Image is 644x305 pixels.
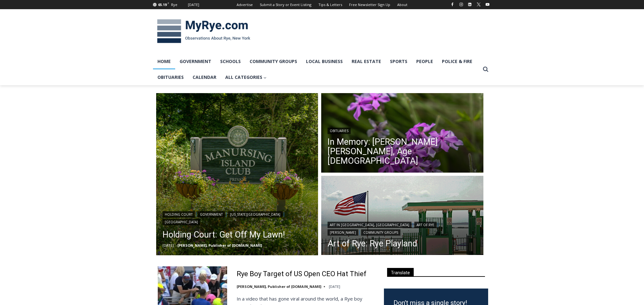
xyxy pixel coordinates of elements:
a: Community Groups [361,229,400,236]
a: [PERSON_NAME] [328,229,358,236]
a: Obituaries [153,69,188,85]
a: Read More Holding Court: Get Off My Lawn! [156,93,318,255]
span: F [168,1,169,5]
a: Read More Art of Rye: Rye Playland [321,176,483,257]
a: Community Groups [245,54,302,69]
a: Local Business [302,54,347,69]
a: Read More In Memory: Barbara Porter Schofield, Age 90 [321,93,483,174]
a: In Memory: [PERSON_NAME] [PERSON_NAME], Age [DEMOGRAPHIC_DATA] [328,137,477,166]
a: Police & Fire [437,54,477,69]
a: Home [153,54,175,69]
a: Real Estate [347,54,386,69]
a: Holding Court: Get Off My Lawn! [163,228,312,241]
a: [US_STATE][GEOGRAPHIC_DATA] [228,211,283,218]
a: Linkedin [466,1,474,8]
a: Facebook [449,1,456,8]
time: [DATE] [163,243,174,248]
a: Obituaries [328,128,351,134]
a: YouTube [484,1,491,8]
a: Art of Rye: Rye Playland [328,239,477,248]
a: People [412,54,437,69]
a: Government [198,211,225,218]
div: Rye [171,2,177,8]
span: All Categories [225,74,267,81]
a: Art of Rye [414,222,437,228]
button: View Search Form [480,64,491,75]
span: Translate [387,268,414,276]
div: | | | [163,210,312,225]
a: Rye Boy Target of US Open CEO Hat Thief [237,270,367,279]
a: Government [175,54,216,69]
a: Holding Court [163,211,195,218]
span: 65.19 [158,2,167,7]
a: X [475,1,482,8]
a: Sports [386,54,412,69]
a: Calendar [188,69,221,85]
img: (PHOTO: Kim Eierman of EcoBeneficial designed and oversaw the installation of native plant beds f... [321,93,483,174]
a: [PERSON_NAME], Publisher of [DOMAIN_NAME] [237,284,321,289]
span: – [175,243,177,248]
a: Schools [216,54,245,69]
img: MyRye.com [153,15,254,48]
a: [GEOGRAPHIC_DATA] [163,219,200,225]
nav: Primary Navigation [153,54,480,86]
div: [DATE] [188,2,199,8]
a: All Categories [221,69,271,85]
a: [PERSON_NAME], Publisher of [DOMAIN_NAME] [177,243,262,248]
a: Instagram [457,1,465,8]
div: | | | [328,220,477,236]
a: Art in [GEOGRAPHIC_DATA], [GEOGRAPHIC_DATA] [328,222,411,228]
img: (PHOTO: Rye Playland. Entrance onto Playland Beach at the Boardwalk. By JoAnn Cancro.) [321,176,483,257]
time: [DATE] [329,284,340,289]
img: (PHOTO: Manursing Island Club in Rye. File photo, 2024. Credit: Justin Gray.) [156,93,318,255]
